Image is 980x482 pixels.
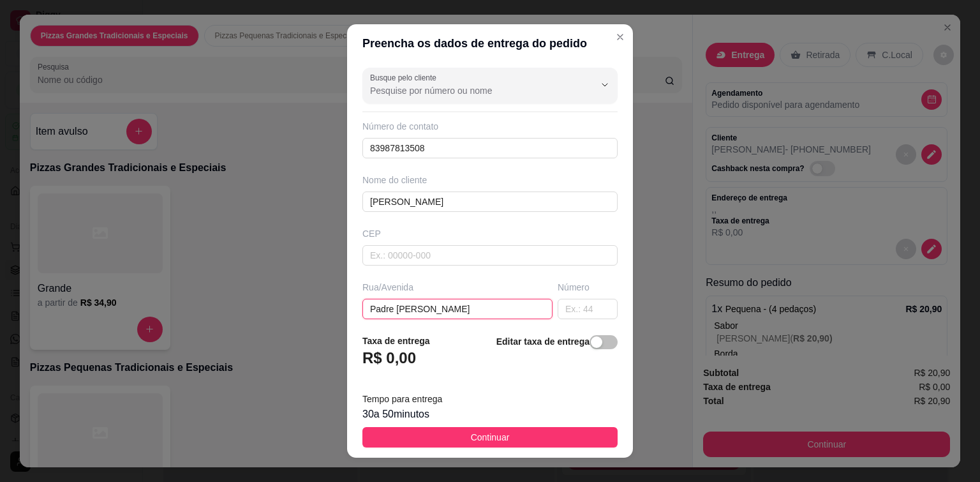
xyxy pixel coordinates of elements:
[362,227,618,240] div: CEP
[362,192,618,212] input: Ex.: João da Silva
[362,281,553,294] div: Rua/Avenida
[362,245,618,266] input: Ex.: 00000-000
[558,281,618,294] div: Número
[362,120,618,133] div: Número de contato
[558,299,618,319] input: Ex.: 44
[471,430,510,444] span: Continuar
[362,394,442,404] span: Tempo para entrega
[347,24,633,63] header: Preencha os dados de entrega do pedido
[362,336,430,346] strong: Taxa de entrega
[362,407,618,422] div: 30 a 50 minutos
[362,299,553,319] input: Ex.: Rua Oscar Freire
[595,75,615,95] button: Show suggestions
[362,427,618,448] button: Continuar
[362,174,618,186] div: Nome do cliente
[362,138,618,158] input: Ex.: (11) 9 8888-9999
[362,348,416,368] h3: R$ 0,00
[370,84,574,97] input: Busque pelo cliente
[610,27,630,47] button: Close
[496,336,590,347] strong: Editar taxa de entrega
[370,72,441,83] label: Busque pelo cliente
